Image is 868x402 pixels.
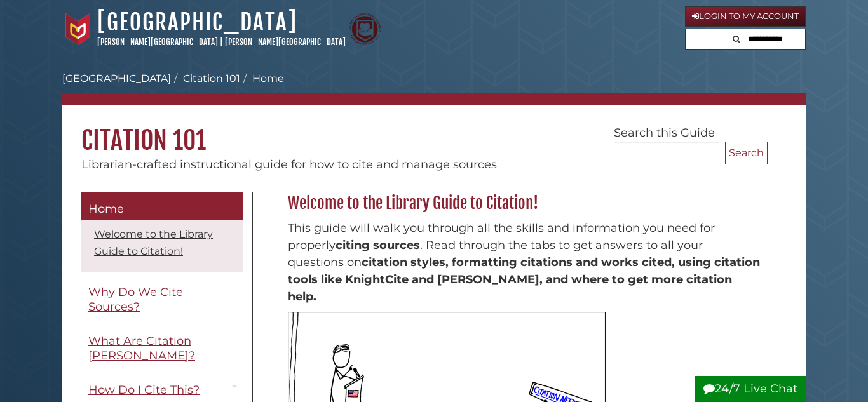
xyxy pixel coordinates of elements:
[97,37,218,47] a: [PERSON_NAME][GEOGRAPHIC_DATA]
[336,238,420,252] strong: citing sources
[733,35,740,43] i: Search
[225,37,346,47] a: [PERSON_NAME][GEOGRAPHIC_DATA]
[240,71,284,86] li: Home
[88,202,124,216] span: Home
[81,192,243,220] a: Home
[729,29,744,46] button: Search
[88,383,200,397] span: How Do I Cite This?
[220,37,223,47] span: |
[62,13,94,45] img: Calvin University
[288,221,760,304] span: This guide will walk you through all the skills and information you need for properly . Read thro...
[349,13,381,45] img: Calvin Theological Seminary
[695,376,806,402] button: 24/7 Live Chat
[62,71,806,105] nav: breadcrumb
[62,105,806,156] h1: Citation 101
[62,72,171,84] a: [GEOGRAPHIC_DATA]
[725,142,768,164] button: Search
[685,6,806,27] a: Login to My Account
[81,327,243,370] a: What Are Citation [PERSON_NAME]?
[88,334,195,363] span: What Are Citation [PERSON_NAME]?
[183,72,240,84] a: Citation 101
[81,278,243,321] a: Why Do We Cite Sources?
[81,157,497,171] span: Librarian-crafted instructional guide for how to cite and manage sources
[94,228,213,257] a: Welcome to the Library Guide to Citation!
[88,285,183,314] span: Why Do We Cite Sources?
[97,8,297,36] a: [GEOGRAPHIC_DATA]
[288,255,760,304] strong: citation styles, formatting citations and works cited, using citation tools like KnightCite and [...
[281,193,768,213] h2: Welcome to the Library Guide to Citation!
